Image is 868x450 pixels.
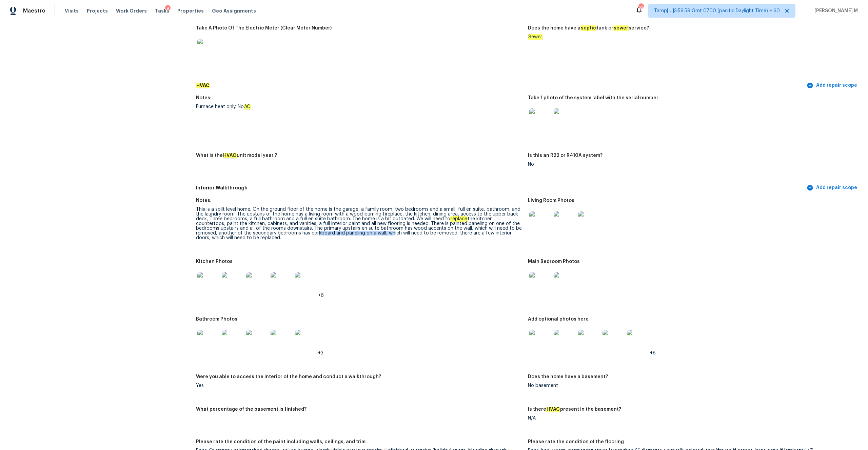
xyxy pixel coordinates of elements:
[318,351,323,355] span: +3
[212,7,256,14] span: Geo Assignments
[528,317,589,322] h5: Add optional photos here
[528,162,854,167] div: No
[196,383,522,388] div: Yes
[580,25,596,31] em: septic
[196,374,381,379] h5: Were you able to access the interior of the home and conduct a walkthrough?
[155,8,169,13] span: Tasks
[196,407,307,412] h5: What percentage of the basement is finished?
[808,184,857,192] span: Add repair scope
[805,79,860,92] button: Add repair scope
[23,7,45,14] span: Maestro
[196,104,522,109] div: Furnace heat only. No
[196,259,233,264] h5: Kitchen Photos
[116,7,147,14] span: Work Orders
[87,7,108,14] span: Projects
[196,184,805,191] h5: Interior Walkthrough
[196,83,210,88] em: HVAC
[196,439,367,444] h5: Please rate the condition of the paint including walls, ceilings, and trim.
[165,5,171,12] div: 9
[808,81,857,90] span: Add repair scope
[528,439,624,444] h5: Please rate the condition of the flooring
[318,293,324,298] span: +6
[528,26,649,30] h5: Does the home have a tank or service?
[244,104,251,109] em: AC
[528,407,621,412] h5: Is there present in the basement?
[450,216,468,222] em: replace
[528,153,603,158] h5: Is this an R22 or R410A system?
[196,317,237,322] h5: Bathroom Photos
[223,153,237,158] em: HVAC
[528,259,580,264] h5: Main Bedroom Photos
[528,383,854,388] div: No basement
[196,198,212,203] h5: Notes:
[638,4,643,11] div: 626
[528,416,854,421] div: N/A
[528,198,574,203] h5: Living Room Photos
[613,25,629,31] em: sewer
[650,351,656,355] span: +8
[65,7,79,14] span: Visits
[805,182,860,194] button: Add repair scope
[196,207,522,240] div: This is a split level home. On the ground floor of the home is the garage, a family room, two bed...
[528,96,658,100] h5: Take 1 photo of the system label with the serial number
[812,7,858,14] span: [PERSON_NAME] M
[196,153,277,158] h5: What is the unit model year ?
[654,7,780,14] span: Tamp[…]3:59:59 Gmt 0700 (pacific Daylight Time) + 60
[196,26,332,30] h5: Take A Photo Of The Electric Meter (Clear Meter Number)
[177,7,204,14] span: Properties
[196,96,212,100] h5: Notes:
[528,34,542,40] em: Sewer
[546,407,560,412] em: HVAC
[528,374,608,379] h5: Does the home have a basement?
